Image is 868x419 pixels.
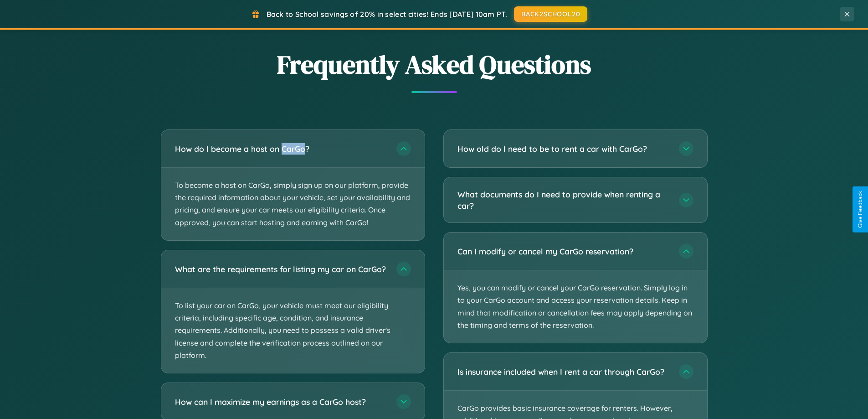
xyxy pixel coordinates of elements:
h3: Can I modify or cancel my CarGo reservation? [457,246,670,257]
h3: What are the requirements for listing my car on CarGo? [175,263,387,274]
p: To list your car on CarGo, your vehicle must meet our eligibility criteria, including specific ag... [161,288,425,373]
button: BACK2SCHOOL20 [514,6,587,22]
p: To become a host on CarGo, simply sign up on our platform, provide the required information about... [161,168,425,240]
div: Give Feedback [857,191,863,228]
h3: How do I become a host on CarGo? [175,143,387,155]
h3: How old do I need to be to rent a car with CarGo? [457,143,670,155]
h2: Frequently Asked Questions [161,47,708,82]
h3: What documents do I need to provide when renting a car? [457,189,670,211]
h3: How can I maximize my earnings as a CarGo host? [175,396,387,407]
h3: Is insurance included when I rent a car through CarGo? [457,366,670,378]
span: Back to School savings of 20% in select cities! Ends [DATE] 10am PT. [267,10,507,19]
p: Yes, you can modify or cancel your CarGo reservation. Simply log in to your CarGo account and acc... [444,270,707,343]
